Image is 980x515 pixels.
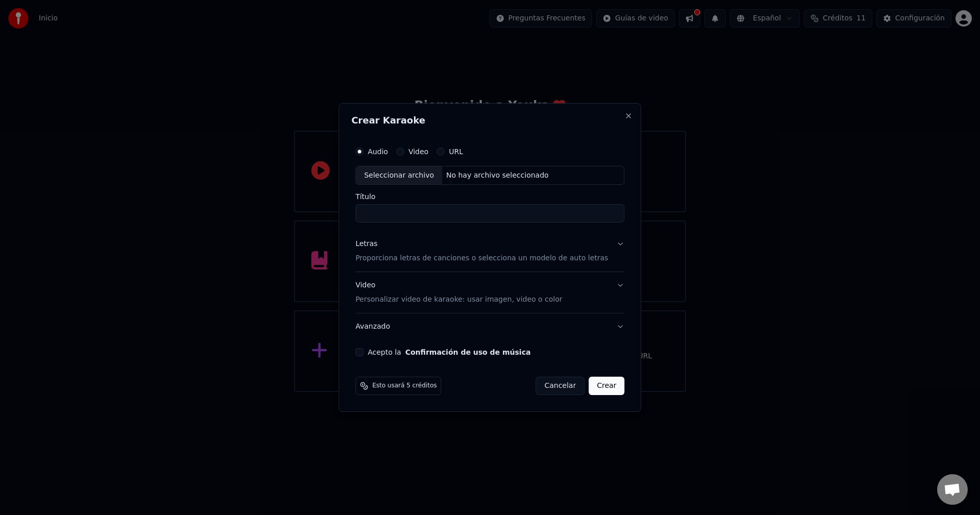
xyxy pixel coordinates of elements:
button: Cancelar [536,377,585,395]
p: Proporciona letras de canciones o selecciona un modelo de auto letras [355,254,608,264]
label: Título [355,193,624,201]
h2: Crear Karaoke [351,116,628,125]
div: Letras [355,239,377,250]
button: VideoPersonalizar video de karaoke: usar imagen, video o color [355,273,624,313]
button: LetrasProporciona letras de canciones o selecciona un modelo de auto letras [355,231,624,272]
span: Esto usará 5 créditos [372,382,436,390]
div: Seleccionar archivo [356,166,442,185]
button: Acepto la [405,349,531,356]
button: Crear [589,377,624,395]
p: Personalizar video de karaoke: usar imagen, video o color [355,295,562,305]
button: Avanzado [355,313,624,340]
label: Audio [367,148,388,155]
label: Acepto la [367,349,530,356]
div: No hay archivo seleccionado [442,170,553,181]
label: URL [449,148,463,155]
div: Video [355,281,562,305]
label: Video [408,148,428,155]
